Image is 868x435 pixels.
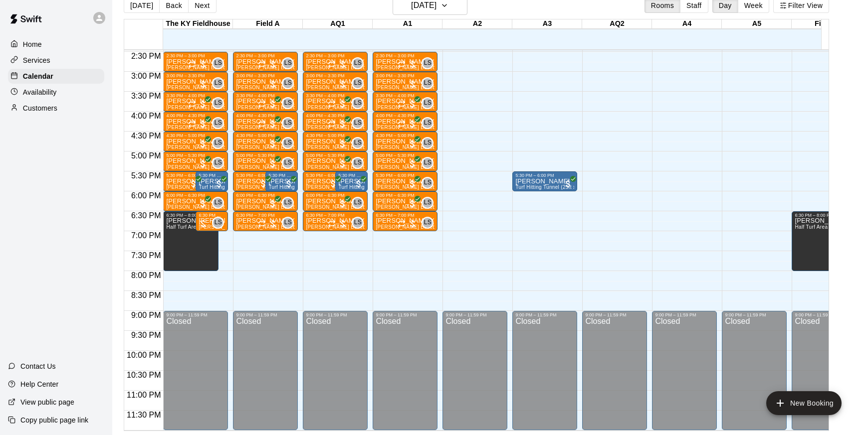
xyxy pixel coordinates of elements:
span: Turf Hitting Tunnel (25ft x 50ft) [268,184,341,190]
p: Help Center [20,379,58,389]
p: Contact Us [20,361,56,371]
span: LS [354,78,362,88]
span: LS [354,138,362,148]
span: Leo Seminati [426,77,434,89]
div: 4:30 PM – 5:00 PM: Cara Klare [163,132,228,151]
div: Leo Seminati [212,137,224,149]
span: All customers have paid [268,159,278,169]
p: Home [23,39,42,49]
div: 5:30 PM – 6:00 PM [306,173,355,178]
span: LS [424,198,432,208]
span: Leo Seminati [426,57,434,69]
span: All customers have paid [408,119,418,129]
span: LS [284,198,292,208]
span: LS [354,158,362,168]
div: 3:30 PM – 4:00 PM: Leo Seminati (Hitting or Fielding) Baseball/Softball [303,92,368,112]
span: All customers have paid [354,179,364,189]
div: 6:30 PM – 8:00 PM [166,213,216,218]
span: [PERSON_NAME] Baseball/Softball (Hitting or Fielding) [236,85,368,90]
div: Leo Seminati [282,97,294,109]
div: Leo Seminati [422,77,434,89]
div: 6:00 PM – 6:30 PM: Will Collinsworth [163,191,228,211]
span: Leo Seminati [216,57,224,69]
div: 3:30 PM – 4:00 PM: Leo Seminati (Hitting or Fielding) Baseball/Softball [233,92,298,112]
div: 5:30 PM – 6:00 PM [199,173,225,178]
div: Leo Seminati [352,157,364,169]
div: Leo Seminati [422,157,434,169]
div: 3:00 PM – 3:30 PM: Leo Seminati (Hitting or Fielding) Baseball/Softball [303,72,368,92]
span: LS [215,98,222,108]
span: LS [354,98,362,108]
div: 5:30 PM – 6:00 PM: Max Collinsworth [303,171,358,191]
div: 5:30 PM – 6:00 PM [515,173,574,178]
div: A3 [512,19,582,29]
span: Turf Hitting Tunnel (25ft x 50ft) [199,184,271,190]
p: Availability [23,87,57,97]
span: LS [215,78,222,88]
span: Leo Seminati [356,157,364,169]
span: LS [354,118,362,128]
div: 6:00 PM – 6:30 PM [236,193,295,198]
div: 5:00 PM – 5:30 PM [306,153,365,158]
div: 4:30 PM – 5:00 PM: Cara Klare [233,132,298,151]
span: [PERSON_NAME] Baseball/Softball (Hitting or Fielding) [236,125,368,130]
div: 5:30 PM – 6:00 PM [236,173,285,178]
span: All customers have paid [338,159,348,169]
span: [PERSON_NAME] Baseball/Softball (Hitting or Fielding) [376,125,507,130]
span: Leo Seminati [286,57,294,69]
span: LS [424,98,432,108]
span: [PERSON_NAME] Baseball/Softball (Hitting or Fielding) [306,164,437,170]
div: Leo Seminati [212,57,224,69]
span: [PERSON_NAME] Baseball/Softball (Hitting or Fielding) [166,184,298,190]
div: 3:00 PM – 3:30 PM [236,73,295,78]
p: Copy public page link [20,415,88,425]
span: All customers have paid [198,199,208,209]
span: All customers have paid [268,139,278,149]
span: Recurring event [188,120,196,128]
div: 3:30 PM – 4:00 PM: Leo Seminati (Hitting or Fielding) Baseball/Softball [373,92,437,112]
span: LS [354,198,362,208]
div: 6:00 PM – 6:30 PM [376,193,434,198]
span: Leo Seminati [426,157,434,169]
span: [PERSON_NAME] Baseball/Softball (Hitting or Fielding) [236,164,368,170]
span: LS [215,118,222,128]
span: Leo Seminati [286,217,294,229]
span: LS [215,138,222,148]
div: Leo Seminati [282,217,294,229]
span: Turf Hitting Tunnel (25ft x 50ft) [338,184,411,190]
span: Recurring event [398,60,406,68]
div: A5 [722,19,792,29]
div: Leo Seminati [352,57,364,69]
span: Leo Seminati [356,197,364,209]
div: Field A [233,19,303,29]
div: 3:00 PM – 3:30 PM [376,73,434,78]
div: 5:30 PM – 6:00 PM: David Ross [335,171,368,191]
div: Leo Seminati [282,157,294,169]
span: [PERSON_NAME] Baseball/Softball (Hitting or Fielding) [236,65,368,70]
div: Customers [8,101,104,116]
span: All customers have paid [198,139,208,149]
div: 6:30 PM – 7:00 PM: Leo Seminati (Hitting or Fielding) Baseball/Softball [303,211,368,231]
div: The KY Fieldhouse [163,19,233,29]
div: 6:30 PM – 7:00 PM [306,213,365,218]
span: All customers have paid [338,139,348,149]
div: 4:30 PM – 5:00 PM [306,133,365,138]
div: Leo Seminati [422,197,434,209]
span: All customers have paid [338,119,348,129]
span: [PERSON_NAME] Baseball/Softball (Hitting or Fielding) [306,105,437,110]
div: 4:00 PM – 4:30 PM: Leo Seminati (Hitting or Fielding) Baseball/Softball [303,112,368,132]
span: All customers have paid [408,159,418,169]
div: Leo Seminati [282,57,294,69]
div: 4:00 PM – 4:30 PM [236,113,295,118]
div: 5:00 PM – 5:30 PM [166,153,225,158]
span: [PERSON_NAME] Baseball/Softball (Hitting or Fielding) [376,164,507,170]
div: 2:30 PM – 3:00 PM: Leo Seminati (Hitting or Fielding) Baseball/Softball [373,52,437,72]
span: All customers have paid [268,119,278,129]
span: Leo Seminati [356,57,364,69]
span: 4:30 PM [129,132,164,140]
div: 6:30 PM – 7:00 PM [376,213,434,218]
div: Leo Seminati [212,197,224,209]
span: Leo Seminati [286,197,294,209]
span: [PERSON_NAME] Baseball/Softball (Hitting or Fielding) [166,65,298,70]
div: 6:00 PM – 6:30 PM [166,193,225,198]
